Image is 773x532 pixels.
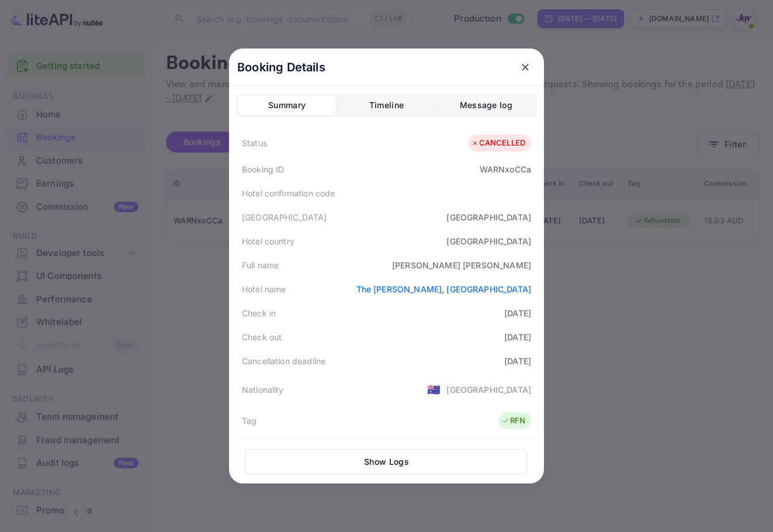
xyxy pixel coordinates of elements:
[245,449,528,474] button: Show Logs
[504,307,531,319] div: [DATE]
[268,98,306,112] div: Summary
[392,259,531,271] div: [PERSON_NAME] [PERSON_NAME]
[237,58,325,76] p: Booking Details
[460,98,512,112] div: Message log
[242,235,294,247] div: Hotel country
[501,415,525,427] div: RFN
[242,283,286,295] div: Hotel name
[438,96,535,115] button: Message log
[427,379,441,400] span: United States
[242,307,276,319] div: Check in
[338,96,435,115] button: Timeline
[504,331,531,343] div: [DATE]
[446,384,531,396] div: [GEOGRAPHIC_DATA]
[242,163,285,175] div: Booking ID
[238,96,335,115] button: Summary
[471,137,525,149] div: CANCELLED
[242,259,279,271] div: Full name
[356,284,531,294] a: The [PERSON_NAME], [GEOGRAPHIC_DATA]
[515,57,536,78] button: close
[242,414,256,427] div: Tag
[242,331,282,343] div: Check out
[242,137,267,149] div: Status
[242,355,325,367] div: Cancellation deadline
[446,235,531,247] div: [GEOGRAPHIC_DATA]
[504,355,531,367] div: [DATE]
[242,211,327,223] div: [GEOGRAPHIC_DATA]
[480,163,531,175] div: WARNxoCCa
[242,187,335,199] div: Hotel confirmation code
[242,384,284,396] div: Nationality
[446,211,531,223] div: [GEOGRAPHIC_DATA]
[369,98,404,112] div: Timeline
